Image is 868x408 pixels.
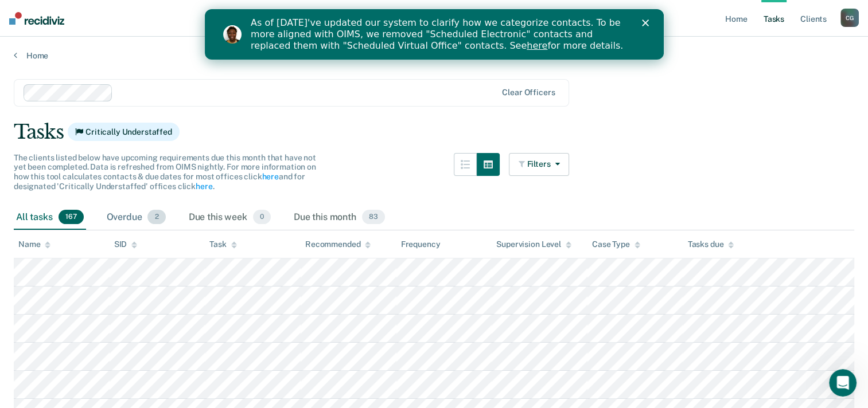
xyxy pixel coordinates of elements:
div: Due this week0 [186,205,273,230]
iframe: Intercom live chat [829,369,857,397]
span: The clients listed below have upcoming requirements due this month that have not yet been complet... [14,153,316,191]
div: Tasks [14,120,854,144]
div: Name [18,240,50,249]
span: Critically Understaffed [68,123,180,141]
span: 2 [147,210,165,225]
button: CG [840,9,859,27]
div: Due this month83 [291,205,387,230]
a: Home [14,50,854,61]
a: here [262,172,278,181]
div: Frequency [401,240,441,249]
div: Overdue2 [104,205,168,230]
div: Close [437,10,449,17]
div: Recommended [305,240,371,249]
button: Filters [509,153,570,176]
span: 83 [362,210,385,225]
span: 167 [59,210,84,225]
img: Recidiviz [9,12,64,25]
div: Clear officers [502,88,555,97]
div: Case Type [592,240,640,249]
div: Supervision Level [496,240,571,249]
a: here [196,182,212,191]
div: Task [209,240,236,249]
div: Tasks due [687,240,734,249]
iframe: Intercom live chat banner [205,9,664,60]
div: C G [840,9,859,27]
a: here [322,31,342,42]
div: All tasks167 [14,205,86,230]
div: SID [114,240,138,249]
span: 0 [253,210,271,225]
